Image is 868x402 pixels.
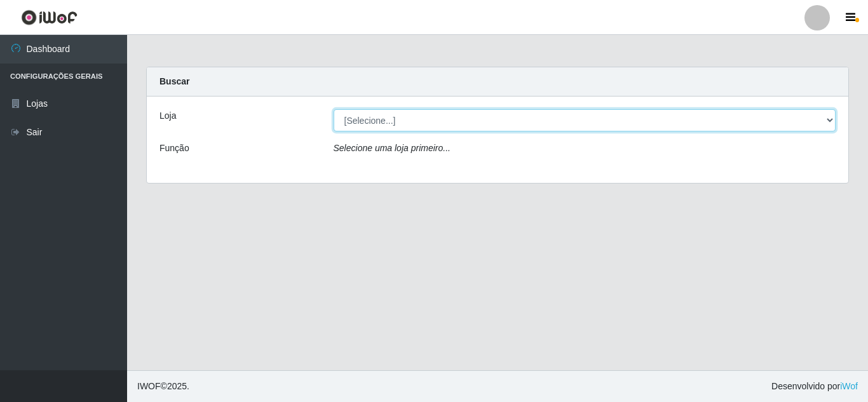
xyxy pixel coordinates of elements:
[159,109,176,123] label: Loja
[840,381,858,391] a: iWof
[334,143,451,153] i: Selecione uma loja primeiro...
[159,142,189,155] label: Função
[159,76,189,86] strong: Buscar
[137,380,189,393] span: © 2025 .
[771,380,858,393] span: Desenvolvido por
[21,10,78,25] img: CoreUI Logo
[137,381,161,391] span: IWOF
